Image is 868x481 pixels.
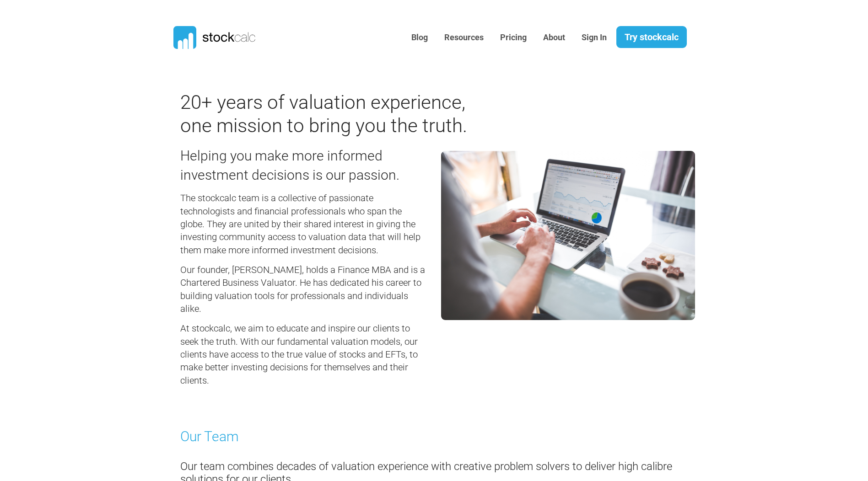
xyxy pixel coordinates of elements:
h2: 20+ years of valuation experience, one mission to bring you the truth. [180,91,471,137]
h3: Helping you make more informed investment decisions is our passion. [180,146,427,185]
a: Blog [404,27,435,49]
img: pexels-photo.jpg [441,151,695,320]
a: Try stockcalc [616,26,687,48]
a: Sign In [575,27,614,49]
a: About [536,27,572,49]
h5: At stockcalc, we aim to educate and inspire our clients to seek the truth. With our fundamental v... [180,322,427,387]
a: Pricing [493,27,534,49]
h5: Our founder, [PERSON_NAME], holds a Finance MBA and is a Chartered Business Valuator. He has dedi... [180,263,427,315]
h5: The stockcalc team is a collective of passionate technologists and financial professionals who sp... [180,192,427,257]
h3: Our Team [180,427,688,446]
a: Resources [437,27,491,49]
